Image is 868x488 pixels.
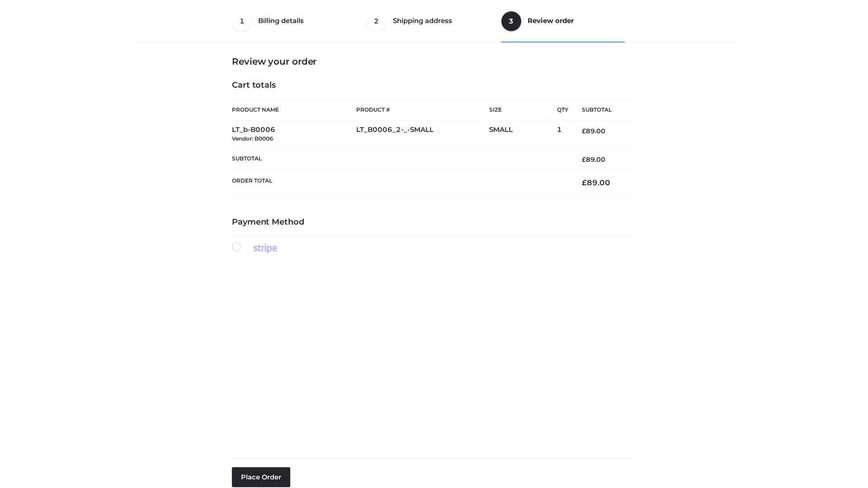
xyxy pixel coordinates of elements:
th: Subtotal [232,148,568,170]
bdi: 89.00 [582,178,610,187]
th: Order Total [232,171,568,195]
h4: Payment Method [232,217,636,227]
button: Place order [232,467,290,487]
td: LT_B0006_2-_-SMALL [356,120,489,149]
small: Vendor: B0006 [232,135,273,142]
bdi: 89.00 [582,155,605,164]
span: £ [582,178,587,187]
span: £ [582,127,586,135]
h4: Cart totals [232,80,636,90]
bdi: 89.00 [582,127,605,135]
iframe: Secure payment input frame [230,252,634,450]
th: Qty [557,99,568,120]
th: Product # [356,99,489,120]
td: 1 [557,120,568,149]
h3: Review your order [232,56,636,67]
th: Size [489,100,552,120]
th: Product Name [232,99,356,120]
span: £ [582,155,586,164]
td: LT_b-B0006 [232,120,356,149]
td: SMALL [489,120,557,149]
th: Subtotal [568,100,636,120]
